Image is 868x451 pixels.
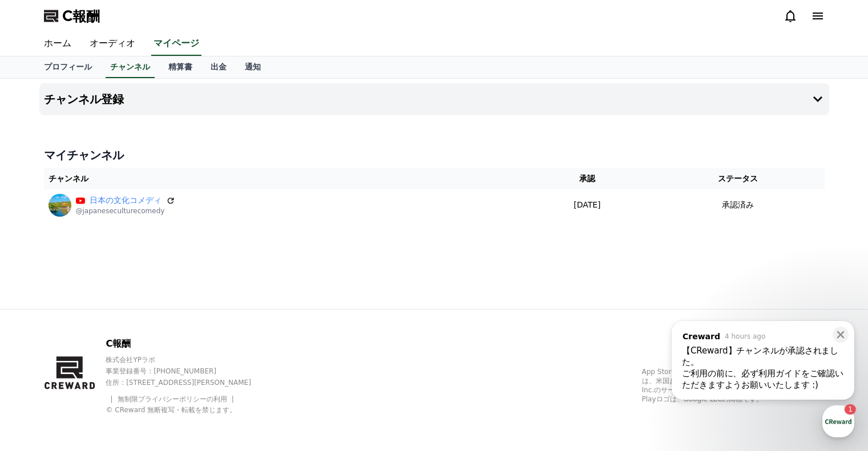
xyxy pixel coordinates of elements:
[106,406,236,414] font: © CReward 無断複写・転載を禁じます。
[211,62,227,71] font: 出金
[90,194,162,206] a: 日本の文化コメディ
[722,200,754,209] font: 承認済み
[90,196,162,205] font: 日本の文化コメディ
[151,32,201,56] a: マイページ
[80,32,144,56] a: オーディオ
[168,62,192,71] font: 精算書
[35,56,101,78] a: プロフィール
[62,8,100,24] font: C報酬
[106,56,155,78] a: チャンネル
[106,367,216,375] font: 事業登録番号 : [PHONE_NUMBER]
[106,338,131,349] font: C報酬
[35,32,80,56] a: ホーム
[118,395,207,403] a: 無制限プライバシーポリシー
[44,92,124,106] font: チャンネル登録
[245,62,261,71] font: 通知
[574,200,600,209] font: [DATE]
[236,56,270,78] a: 通知
[44,148,124,162] font: マイチャンネル
[110,62,150,71] font: チャンネル
[201,56,236,78] a: 出金
[642,368,822,403] font: App Store、iCloud、iCloud Drive、およびiTunes Storeは、米国およびその他の国や地域で存在しているApple Inc.のサービスマークです。Google Pl...
[718,174,758,183] font: ステータス
[76,207,165,215] font: @japaneseculturecomedy
[106,356,155,364] font: 株式会社YPラボ
[39,83,829,115] button: チャンネル登録
[207,395,236,403] a: の利用
[154,38,199,48] font: マイページ
[44,38,71,48] font: ホーム
[49,174,88,183] font: チャンネル
[579,174,595,183] font: 承認
[159,56,201,78] a: 精算書
[49,194,71,217] img: 日本の文化コメディ
[106,379,251,387] font: 住所 : [STREET_ADDRESS][PERSON_NAME]
[44,7,100,25] a: C報酬
[207,395,227,403] font: の利用
[44,62,92,71] font: プロフィール
[90,38,135,48] font: オーディオ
